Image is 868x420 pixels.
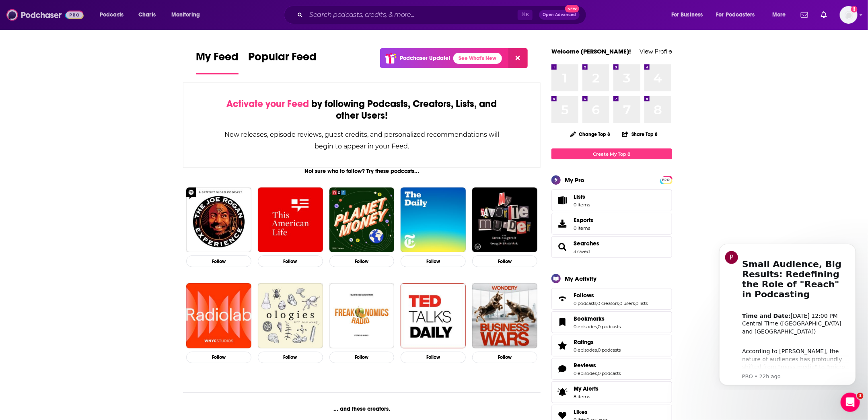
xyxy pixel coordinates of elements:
span: , [597,371,598,376]
a: Bookmarks [554,317,570,328]
iframe: Intercom live chat [841,393,860,412]
span: 0 items [574,225,593,231]
img: The Daily [401,187,466,253]
a: 0 podcasts [598,371,621,376]
button: Follow [329,255,395,267]
a: 0 lists [636,301,648,306]
span: Podcasts [100,9,123,21]
a: View Profile [640,47,672,55]
span: PRO [661,177,671,183]
a: 0 creators [597,301,619,306]
a: Follows [554,293,570,305]
a: Welcome [PERSON_NAME]! [551,47,631,55]
span: Lists [574,193,590,200]
span: Bookmarks [574,315,605,322]
span: Lists [574,193,585,200]
div: My Pro [565,176,584,184]
span: Exports [574,216,593,224]
img: Ologies with Alie Ward [258,283,323,348]
span: More [772,9,786,21]
button: Follow [472,255,537,267]
span: , [596,301,597,306]
img: Freakonomics Radio [329,283,395,348]
a: Likes [574,408,607,416]
img: This American Life [258,187,323,253]
span: , [597,347,598,353]
a: Follows [574,292,648,299]
img: Business Wars [472,283,537,348]
a: 3 saved [574,249,590,254]
span: My Feed [196,50,239,68]
a: 0 users [619,301,635,306]
div: ... and these creators. [183,406,541,412]
span: My Alerts [574,385,599,392]
a: 0 episodes [574,324,597,329]
div: My Activity [565,275,596,282]
a: 0 episodes [574,347,597,353]
button: Show profile menu [840,6,858,24]
a: Searches [554,241,570,253]
span: , [619,301,619,306]
span: Exports [554,218,570,229]
span: Reviews [551,358,672,380]
button: Follow [329,352,395,363]
img: Radiolab [186,283,251,348]
div: Not sure who to follow? Try these podcasts... [183,168,541,175]
button: open menu [94,8,134,21]
a: Reviews [574,362,621,369]
span: ⌘ K [518,10,533,20]
span: 0 items [574,202,590,208]
span: Searches [551,236,672,258]
a: PRO [661,177,671,183]
span: 3 [857,393,864,399]
button: Follow [258,255,323,267]
span: My Alerts [554,387,570,398]
a: Charts [133,8,160,21]
a: Lists [551,189,672,211]
button: Share Top 8 [622,126,658,142]
button: Follow [186,352,251,363]
a: 0 episodes [574,371,597,376]
p: Podchaser Update! [400,55,450,62]
img: The Joe Rogan Experience [186,187,251,253]
span: , [635,301,636,306]
span: Ratings [574,338,594,346]
span: Open Advanced [543,13,576,17]
span: Follows [551,288,672,310]
span: Likes [574,408,588,416]
a: Create My Top 8 [551,148,672,159]
a: TED Talks Daily [401,283,466,348]
input: Search podcasts, credits, & more... [306,8,518,21]
button: Open AdvancedNew [539,10,580,20]
a: Reviews [554,363,570,375]
a: Popular Feed [248,50,317,74]
a: Searches [574,240,599,247]
span: , [597,324,598,329]
button: Follow [258,352,323,363]
span: Lists [554,195,570,206]
button: open menu [666,8,713,21]
a: 0 podcasts [598,324,621,329]
a: Ratings [554,340,570,351]
button: Follow [186,255,251,267]
a: See What's New [453,53,502,64]
span: Bookmarks [551,311,672,333]
button: Follow [401,352,466,363]
div: New releases, episode reviews, guest credits, and personalized recommendations will begin to appe... [224,129,500,152]
img: Podchaser - Follow, Share and Rate Podcasts [6,7,84,23]
a: My Favorite Murder with Karen Kilgariff and Georgia Hardstark [472,187,537,253]
a: My Alerts [551,381,672,403]
button: open menu [767,8,796,21]
span: For Podcasters [716,9,755,21]
span: Monitoring [171,9,200,21]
